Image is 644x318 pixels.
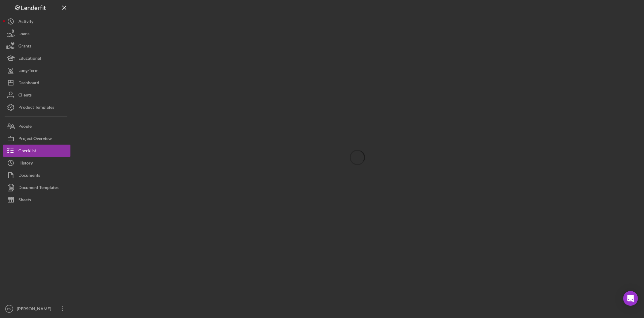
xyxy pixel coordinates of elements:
button: Grants [3,40,70,52]
div: History [18,157,33,171]
div: Clients [18,89,32,103]
button: Document Templates [3,181,70,194]
div: Checklist [18,145,36,158]
button: Clients [3,89,70,101]
div: Sheets [18,194,31,207]
div: Grants [18,40,31,54]
button: Activity [3,15,70,28]
div: Educational [18,52,41,66]
button: Loans [3,28,70,40]
button: Documents [3,169,70,181]
button: Sheets [3,194,70,206]
div: Project Overview [18,132,52,146]
div: Long-Term [18,64,39,78]
div: Open Intercom Messenger [623,291,638,306]
button: People [3,120,70,132]
div: Activity [18,15,33,29]
button: Dashboard [3,77,70,89]
text: EV [7,307,11,311]
div: [PERSON_NAME] [15,303,55,316]
div: Documents [18,169,40,183]
button: History [3,157,70,169]
button: Checklist [3,145,70,157]
div: People [18,120,32,134]
div: Loans [18,28,29,41]
button: Educational [3,52,70,64]
div: Dashboard [18,77,39,90]
button: Long-Term [3,64,70,77]
div: Document Templates [18,181,58,195]
button: Product Templates [3,101,70,113]
button: Project Overview [3,132,70,145]
button: EV[PERSON_NAME] [3,303,70,315]
div: Product Templates [18,101,54,115]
